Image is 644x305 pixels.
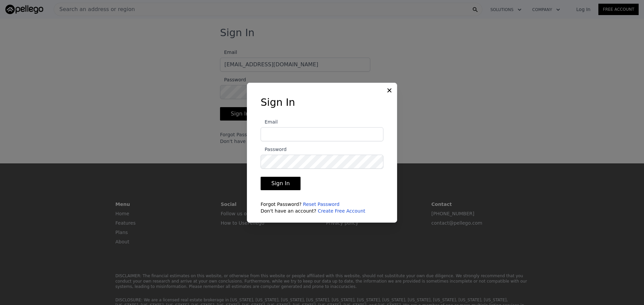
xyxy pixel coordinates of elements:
[261,96,383,108] h3: Sign In
[261,155,383,169] input: Password
[303,202,339,207] a: Reset Password
[261,127,383,141] input: Email
[261,119,278,125] span: Email
[261,201,383,214] div: Forgot Password? Don't have an account?
[318,208,365,214] a: Create Free Account
[261,147,286,152] span: Password
[261,177,301,190] button: Sign In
